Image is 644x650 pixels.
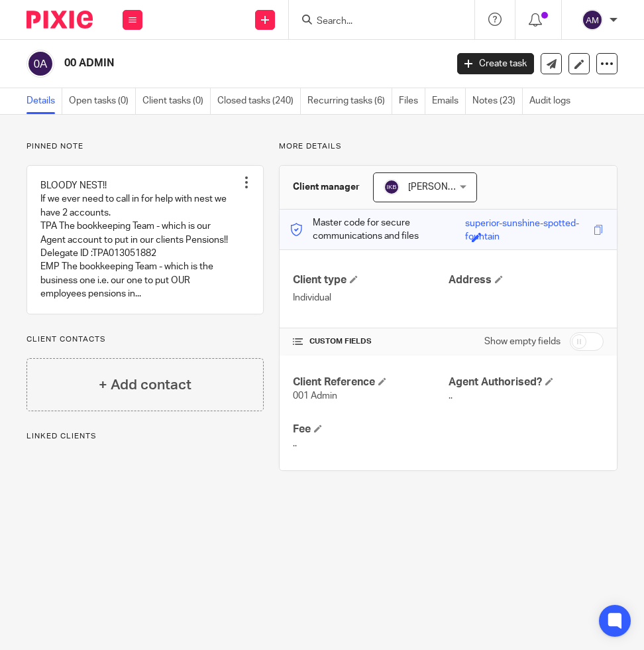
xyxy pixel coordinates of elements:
p: Pinned note [27,141,264,152]
img: Pixie [27,11,93,29]
h4: + Add contact [99,375,191,395]
label: Show empty fields [484,335,561,348]
a: Files [399,88,425,114]
h3: Client manager [293,180,360,194]
h2: 00 ADMIN [64,56,362,70]
p: Client contacts [27,334,264,345]
a: Notes (23) [472,88,523,114]
h4: Client type [293,273,448,287]
p: Master code for secure communications and files [290,216,465,243]
h4: Agent Authorised? [449,375,604,389]
a: Details [27,88,62,114]
input: Search [315,16,435,28]
a: Emails [432,88,466,114]
a: Recurring tasks (6) [307,88,392,114]
img: svg%3E [384,179,400,195]
span: .. [449,391,453,401]
span: 001 Admin [293,391,337,401]
p: Individual [293,291,448,304]
span: [PERSON_NAME] [408,182,481,192]
a: Closed tasks (240) [217,88,301,114]
h4: CUSTOM FIELDS [293,336,448,347]
div: superior-sunshine-spotted-fountain [465,217,590,232]
a: Audit logs [529,88,577,114]
a: Create task [457,53,534,74]
h4: Fee [293,422,448,436]
img: svg%3E [582,9,603,31]
a: Open tasks (0) [69,88,136,114]
img: svg%3E [27,50,54,78]
h4: Client Reference [293,375,448,389]
a: Client tasks (0) [142,88,211,114]
span: .. [293,439,297,448]
p: More details [279,141,617,152]
h4: Address [449,273,604,287]
p: Linked clients [27,431,264,442]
